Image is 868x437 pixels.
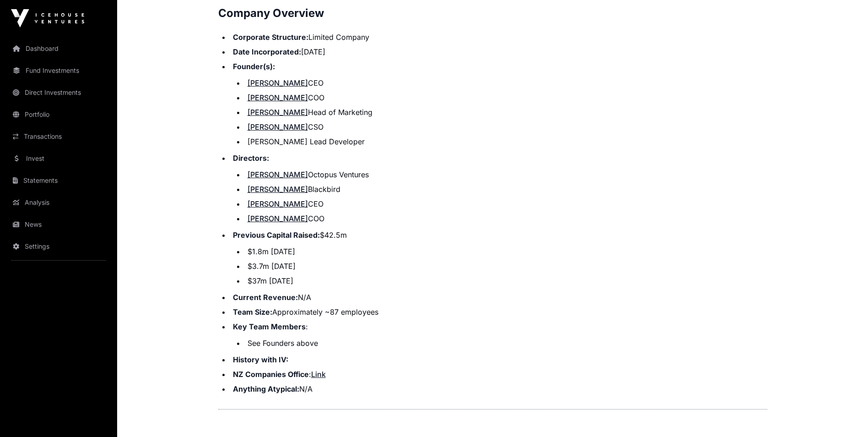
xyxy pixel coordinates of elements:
[233,307,272,317] strong: Team Size:
[248,214,308,223] a: [PERSON_NAME]
[230,32,767,43] li: Limited Company
[7,192,110,213] a: Analysis
[230,292,767,303] li: N/A
[233,370,309,379] strong: NZ Companies Office
[248,122,308,131] a: [PERSON_NAME]
[7,126,110,147] a: Transactions
[7,236,110,257] a: Settings
[11,9,84,27] img: Icehouse Ventures Logo
[248,108,308,117] a: [PERSON_NAME]
[245,261,767,272] li: $3.7m [DATE]
[248,78,308,87] a: [PERSON_NAME]
[233,355,288,364] strong: History with IV:
[7,148,110,169] a: Invest
[245,184,767,195] li: Blackbird
[7,170,110,191] a: Statements
[7,38,110,59] a: Dashboard
[248,93,308,102] a: [PERSON_NAME]
[230,321,767,349] li: :
[245,77,767,88] li: CEO
[233,322,306,331] strong: Key Team Members
[218,6,767,21] h2: Company Overview
[7,82,110,103] a: Direct Investments
[230,369,767,380] li: :
[248,185,308,194] a: [PERSON_NAME]
[245,169,767,180] li: Octopus Ventures
[311,370,326,379] a: Link
[233,33,308,42] strong: Corporate Structure:
[7,214,110,235] a: News
[233,47,301,56] strong: Date Incorporated:
[230,383,767,394] li: N/A
[245,275,767,286] li: $37m [DATE]
[233,62,275,71] strong: Founder(s):
[233,384,299,393] strong: Anything Atypical:
[248,170,308,179] a: [PERSON_NAME]
[233,230,320,240] strong: Previous Capital Raised:
[233,293,298,302] strong: Current Revenue:
[230,46,767,57] li: [DATE]
[230,229,767,286] li: $42.5m
[245,121,767,132] li: CSO
[245,213,767,224] li: COO
[233,153,269,163] strong: Directors:
[245,198,767,209] li: CEO
[245,338,767,349] li: See Founders above
[248,199,308,208] a: [PERSON_NAME]
[7,60,110,81] a: Fund Investments
[7,104,110,125] a: Portfolio
[245,107,767,118] li: Head of Marketing
[245,92,767,103] li: COO
[822,393,868,437] iframe: Chat Widget
[245,136,767,147] li: [PERSON_NAME] Lead Developer
[230,306,767,317] li: Approximately ~87 employees
[245,246,767,257] li: $1.8m [DATE]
